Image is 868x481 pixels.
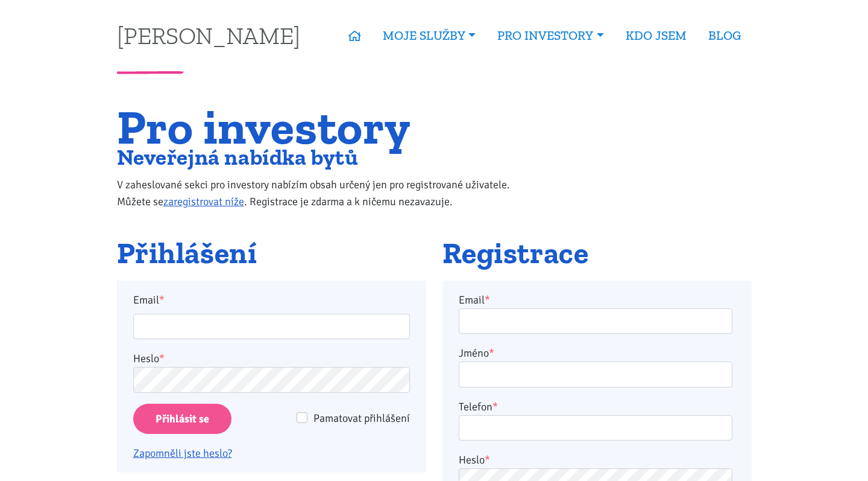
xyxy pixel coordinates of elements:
[485,453,490,467] abbr: required
[372,22,486,49] a: MOJE SLUŽBY
[485,293,490,307] abbr: required
[459,291,490,308] label: Email
[459,398,498,415] label: Telefon
[486,22,614,49] a: PRO INVESTORY
[163,195,244,208] a: zaregistrovat níže
[125,291,418,308] label: Email
[697,22,752,49] a: BLOG
[313,412,410,425] span: Pamatovat přihlášení
[459,345,494,362] label: Jméno
[442,237,752,270] h2: Registrace
[615,22,697,49] a: KDO JSEM
[133,404,231,435] input: Přihlásit se
[492,400,498,413] abbr: required
[117,237,426,270] h2: Přihlášení
[117,176,535,210] p: V zaheslované sekci pro investory nabízím obsah určený jen pro registrované uživatele. Můžete se ...
[133,447,232,460] a: Zapomněli jste heslo?
[117,24,300,47] a: [PERSON_NAME]
[489,346,494,360] abbr: required
[133,350,165,367] label: Heslo
[117,107,535,147] h1: Pro investory
[117,147,535,167] h2: Neveřejná nabídka bytů
[459,451,490,468] label: Heslo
